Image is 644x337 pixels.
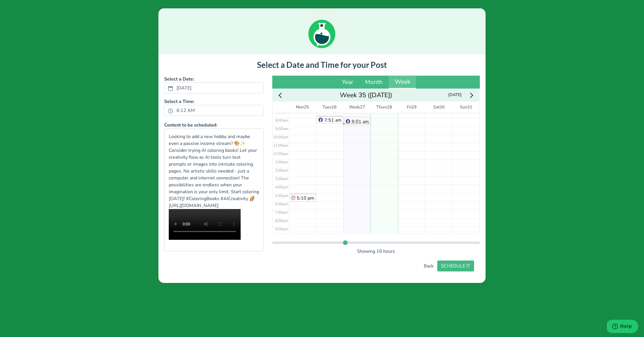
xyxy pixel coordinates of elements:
[304,104,309,110] span: 25
[387,104,392,110] span: 28
[173,106,198,115] label: 6:12 AM
[276,91,287,99] button: Previous week
[407,104,411,110] span: Fri
[389,76,416,89] button: Week view
[376,104,387,110] span: Thurs
[275,168,288,173] span: 2:00pm
[359,76,389,89] button: Month view
[164,122,264,129] p: Content to be scheduled:
[331,104,337,110] span: 26
[323,104,331,110] span: Tues
[164,60,480,70] h3: Select a Date and Time for your Post
[275,210,288,215] span: 7:00pm
[360,104,365,110] span: 27
[275,218,288,223] span: 8:00pm
[351,117,369,124] span: 7:53 am
[411,104,417,110] span: 29
[445,91,465,99] button: Today
[336,76,359,89] button: Year view
[273,135,288,140] span: 10:00am
[297,194,315,200] span: 5:05 pm
[169,133,259,209] p: Looking to add a new hobby and maybe even a passive income stream? 🎨✨ Consider trying AI coloring...
[296,104,304,110] span: Mon
[338,91,394,99] button: Go to month view
[272,248,480,255] p: Showing 16 hours
[275,202,288,207] span: 6:00pm
[437,261,474,271] button: SCHEDULE IT
[420,261,437,271] button: Back
[308,8,336,49] img: loading_green.c7b22621.gif
[275,160,288,165] span: 1:00pm
[168,109,173,113] svg: clock
[275,126,288,131] span: 9:00am
[275,110,288,115] span: 7:00am
[465,91,476,99] button: Next week
[349,104,360,110] span: Weds
[446,91,463,99] span: [DATE]
[164,76,194,82] b: Select a Date:
[275,185,288,190] span: 4:00pm
[275,227,288,232] span: 9:00pm
[168,107,173,114] button: clock
[433,104,440,110] span: Sat
[168,85,173,92] button: calendar
[460,104,467,110] span: Sun
[275,193,288,198] span: 5:00pm
[273,143,288,148] span: 11:00am
[440,104,445,110] span: 30
[273,151,288,156] span: 12:00pm
[324,117,342,123] span: 7:51 am
[275,118,288,123] span: 8:00am
[607,320,638,334] iframe: Opens a widget where you can find more information
[467,104,472,110] span: 31
[168,86,173,91] svg: calendar
[352,118,369,125] span: 8:01 am
[275,176,288,181] span: 3:00pm
[164,98,194,105] b: Select a Time:
[297,195,314,201] span: 5:10 pm
[173,83,195,93] label: [DATE]
[272,76,480,89] div: Calendar views navigation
